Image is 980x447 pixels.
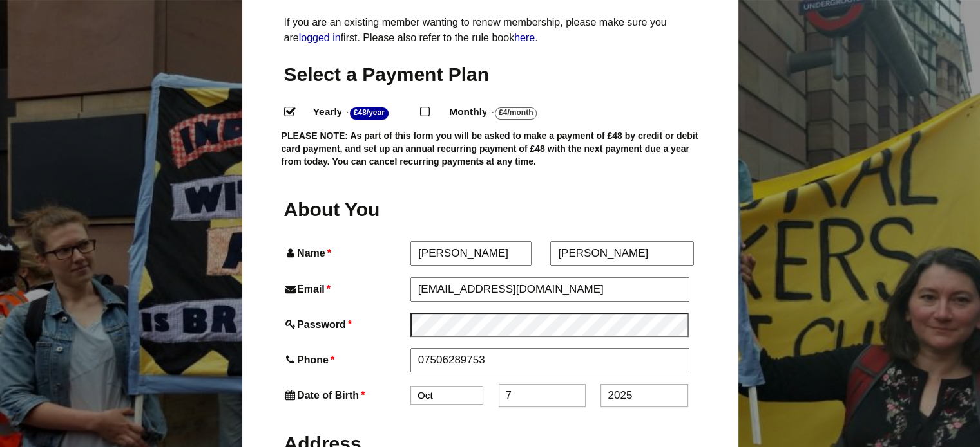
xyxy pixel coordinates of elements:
[284,316,408,333] label: Password
[284,280,408,298] label: Email
[284,351,408,369] label: Phone
[495,107,537,120] strong: £4/Month
[284,15,697,46] p: If you are an existing member wanting to renew membership, please make sure you are first. Please...
[437,103,569,122] label: Monthly - .
[514,32,535,43] a: here
[302,103,421,122] label: Yearly - .
[284,244,408,262] label: Name
[350,107,389,120] strong: £48/Year
[299,32,341,43] a: logged in
[284,197,408,222] h2: About You
[284,64,490,85] span: Select a Payment Plan
[550,241,694,266] input: Last
[284,387,408,404] label: Date of Birth
[410,241,532,266] input: First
